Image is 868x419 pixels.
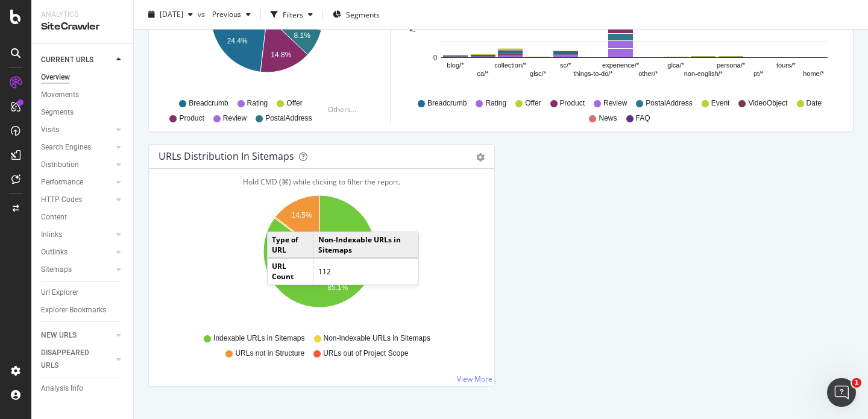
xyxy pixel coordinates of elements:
div: Search Engines [41,141,91,154]
div: HTTP Codes [41,194,82,206]
span: Date [807,98,822,109]
a: Segments [41,106,125,119]
span: FAQ [636,113,650,124]
text: 8.1% [294,31,311,40]
div: Analysis Info [41,382,83,395]
span: Segments [346,9,380,19]
div: Outlinks [41,246,68,259]
span: Review [223,113,247,124]
span: URLs not in Structure [235,348,304,359]
button: Filters [266,5,318,24]
div: Filters [283,9,303,19]
div: gear [476,153,485,162]
text: 14.8% [271,51,291,59]
a: View More [457,374,492,384]
span: 2025 Aug. 17th [160,9,183,19]
text: experience/* [602,61,640,69]
span: Non-Indexable URLs in Sitemaps [324,333,430,344]
span: News [599,113,617,124]
span: Product [560,98,585,109]
span: Review [603,98,627,109]
a: Visits [41,124,113,136]
a: CURRENT URLS [41,54,113,66]
text: things-to-do/* [573,70,613,77]
text: 24.4% [227,37,248,45]
a: Outlinks [41,246,113,259]
div: DISAPPEARED URLS [41,347,102,372]
div: Content [41,211,67,224]
div: Visits [41,124,59,136]
button: Segments [328,5,385,24]
text: glca/* [667,61,684,69]
a: Distribution [41,159,113,171]
div: Inlinks [41,228,62,241]
span: Offer [525,98,541,109]
span: Offer [286,98,302,109]
iframe: Intercom live chat [827,378,856,407]
span: Breadcrumb [189,98,228,109]
a: Overview [41,71,125,84]
text: tours/* [776,61,796,69]
span: Rating [485,98,506,109]
text: collection/* [494,61,527,69]
button: [DATE] [143,5,198,24]
text: 200K [420,21,437,30]
div: Overview [41,71,70,84]
a: Content [41,211,125,224]
td: Non-Indexable URLs in Sitemaps [313,232,418,258]
a: Url Explorer [41,286,125,299]
span: URLs out of Project Scope [323,348,408,359]
span: VideoObject [748,98,787,109]
a: NEW URLS [41,329,113,342]
div: CURRENT URLS [41,54,93,66]
text: persona/* [717,61,746,69]
text: home/* [803,70,825,77]
text: other/* [638,70,658,77]
span: Breadcrumb [427,98,467,109]
td: URL Count [268,258,313,284]
a: HTTP Codes [41,194,113,206]
span: PostalAddress [265,113,312,124]
text: non-english/* [684,70,723,77]
svg: A chart. [159,188,480,328]
span: Rating [247,98,268,109]
a: Movements [41,89,125,101]
text: 85.1% [327,283,348,292]
div: Performance [41,176,83,189]
span: Event [711,98,730,109]
span: 1 [852,378,861,388]
div: Segments [41,106,74,119]
text: blog/* [447,61,464,69]
button: Previous [207,5,256,24]
div: NEW URLS [41,329,77,342]
div: Url Explorer [41,286,78,299]
div: SiteCrawler [41,20,124,34]
a: Performance [41,176,113,189]
td: Type of URL [268,232,313,258]
a: Sitemaps [41,263,113,276]
a: Explorer Bookmarks [41,304,125,317]
div: Others... [328,104,362,115]
span: Indexable URLs in Sitemaps [213,333,304,344]
text: 14.5% [292,211,312,219]
span: vs [198,9,207,19]
span: Product [179,113,204,124]
div: Analytics [41,10,124,20]
div: Distribution [41,159,79,171]
text: 0 [433,54,438,62]
div: Explorer Bookmarks [41,304,106,317]
div: Movements [41,89,79,101]
a: DISAPPEARED URLS [41,347,113,372]
text: glsc/* [530,70,547,77]
span: PostalAddress [646,98,692,109]
div: Sitemaps [41,263,72,276]
span: Previous [207,9,241,19]
div: URLs Distribution in Sitemaps [159,150,294,162]
a: Search Engines [41,141,113,154]
a: Inlinks [41,228,113,241]
td: 112 [313,258,418,284]
a: Analysis Info [41,382,125,395]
